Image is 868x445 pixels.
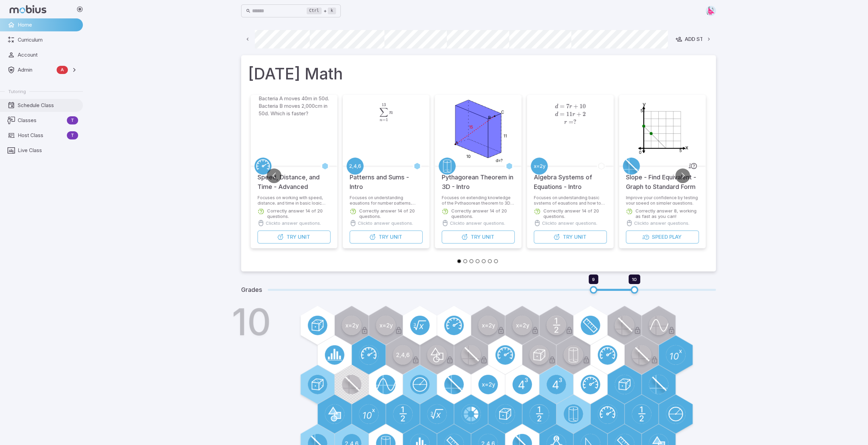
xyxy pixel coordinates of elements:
[455,140,458,145] text: A
[632,277,637,282] span: 10
[67,117,78,124] span: T
[389,109,393,115] span: n
[350,231,423,243] button: TryUnit
[350,166,423,192] h5: Patterns and Sums - Intro
[495,158,502,163] text: d=?
[389,233,402,241] span: Unit
[626,231,699,243] button: SpeedPlay
[259,95,329,117] p: Bacteria A moves 40m in 50d. Bacteria B moves 2,000cm in 50d. Which is faster?
[451,208,515,219] p: Correctly answer 14 of 20 questions.
[267,168,281,183] button: Go to previous slide
[297,233,310,241] span: Unit
[564,119,567,125] span: r
[232,303,271,340] h1: 10
[18,132,64,139] span: Host Class
[18,102,78,109] span: Schedule Class
[266,220,321,226] p: Click to answer questions.
[531,158,548,175] a: Algebra
[442,166,515,192] h5: Pythagorean Theorem in 3D - Intro
[573,103,578,110] span: +
[675,168,690,183] button: Go to next slide
[634,220,689,226] p: Click to answer questions.
[457,259,461,263] button: Go to slide 1
[450,220,505,226] p: Click to answer questions.
[501,109,504,115] text: C
[18,117,64,124] span: Classes
[576,110,581,118] span: +
[573,118,576,125] span: ?
[583,110,586,118] span: 2
[18,147,78,154] span: Live Class
[385,117,387,122] span: 1
[574,233,586,241] span: Unit
[555,104,558,109] span: d
[542,220,597,226] p: Click to answer questions.
[566,110,572,118] span: 11
[258,166,330,192] h5: Speed, Distance, and Time - Advanced
[641,108,643,113] text: 5
[635,208,699,219] p: Correctly answer 8, working as fast as you can!
[358,220,413,226] p: Click to answer questions.
[381,102,385,107] span: 13
[18,21,78,29] span: Home
[679,148,682,153] text: 5
[57,66,68,73] span: A
[8,88,26,94] span: Tutoring
[706,6,716,16] img: right-triangle.svg
[488,115,490,120] text: B
[559,103,564,110] span: =
[566,103,569,110] span: 7
[254,158,271,175] a: Speed/Distance/Time
[572,112,575,117] span: r
[470,233,480,241] span: Try
[669,233,681,241] span: Play
[592,277,595,282] span: 9
[241,285,262,295] h5: Grades
[347,158,364,175] a: Patterning
[439,158,456,175] a: Geometry 3D
[307,7,336,15] div: +
[651,233,667,241] span: Speed
[579,103,586,110] span: 10
[248,62,709,85] h1: [DATE] Math
[350,195,423,205] p: Focuses on understanding equations for number patterns, sums of sequential integers, and finding ...
[379,118,382,122] span: n
[18,51,78,59] span: Account
[469,259,473,263] button: Go to slide 3
[388,103,388,114] span: ​
[67,132,78,139] span: T
[555,112,558,117] span: d
[569,104,572,109] span: r
[534,231,607,243] button: TryUnit
[378,233,388,241] span: Try
[286,233,296,241] span: Try
[543,208,607,219] p: Correctly answer 14 of 20 questions.
[258,195,330,205] p: Focuses on working with speed, distance, and time in basic logic puzzles.
[463,259,467,263] button: Go to slide 2
[534,166,607,192] h5: Algebra Systems of Equations - Intro
[534,195,607,205] p: Focuses on understanding basic systems of equations and how to work with them.
[379,105,388,119] span: ∑
[469,124,473,130] text: 15
[307,8,322,14] kbd: Ctrl
[642,101,645,107] text: y
[569,118,573,125] span: =
[639,150,642,155] text: 0
[382,117,385,122] span: =
[626,166,699,192] h5: Slope - Find Equivalent - Graph to Standard Form
[359,208,423,219] p: Correctly answer 14 of 20 questions.
[267,208,330,219] p: Correctly answer 14 of 20 questions.
[685,144,688,151] text: x
[18,66,54,74] span: Admin
[328,8,336,14] kbd: k
[503,133,506,138] text: 11
[482,233,494,241] span: Unit
[482,259,486,263] button: Go to slide 5
[488,259,492,263] button: Go to slide 6
[258,231,330,243] button: TryUnit
[442,195,515,205] p: Focuses on extending knowledge of the Pythagorean theorem to 3D with double triangles and distanc...
[475,259,480,263] button: Go to slide 4
[18,36,78,44] span: Curriculum
[623,158,640,175] a: Slope/Linear Equations
[466,154,470,159] text: 10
